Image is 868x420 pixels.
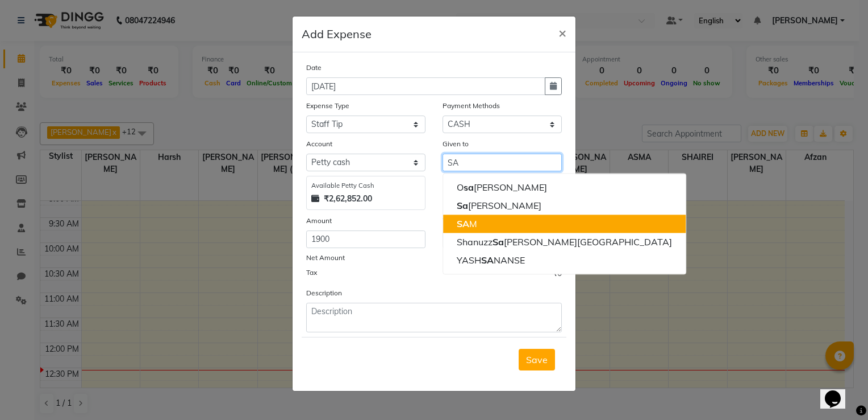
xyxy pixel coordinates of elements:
strong: ₹2,62,852.00 [324,193,372,205]
ngb-highlight: Shanuzz [PERSON_NAME][GEOGRAPHIC_DATA] [457,236,672,248]
label: Expense Type [306,101,349,111]
ngb-highlight: [PERSON_NAME] [457,200,541,211]
span: SA [481,254,494,266]
ngb-highlight: YASH NANSE [457,254,525,266]
span: sa [464,182,474,193]
label: Given to [443,139,469,149]
span: ₹0 [552,267,562,282]
span: Sa [493,236,504,248]
span: Save [526,354,548,365]
label: Description [306,288,342,298]
span: SA [457,218,469,229]
button: Close [549,17,575,48]
input: Amount [306,230,425,248]
label: Account [306,139,332,149]
label: Net Amount [306,253,345,263]
ngb-highlight: O [PERSON_NAME] [457,182,547,193]
iframe: chat widget [820,374,857,409]
div: Available Petty Cash [311,181,420,191]
span: Sa [457,200,468,211]
button: Save [519,349,555,370]
label: Amount [306,216,332,226]
h5: Add Expense [302,26,372,43]
span: × [558,24,566,41]
label: Tax [306,267,317,278]
label: Date [306,63,322,73]
label: Payment Methods [443,101,500,111]
ngb-highlight: M [457,218,477,229]
input: Given to [443,154,562,171]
